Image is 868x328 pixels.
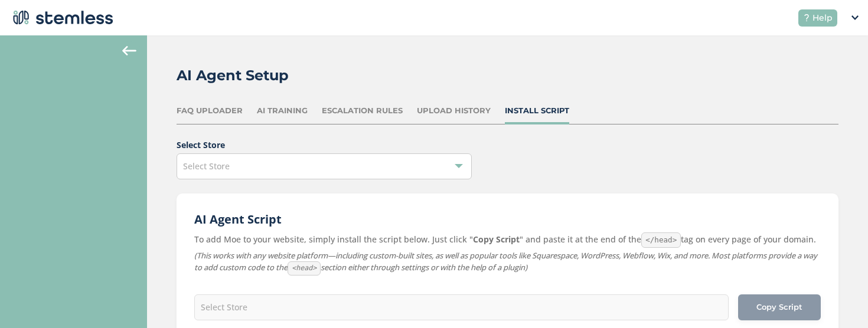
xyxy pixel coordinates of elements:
[257,105,308,117] div: AI Training
[288,261,321,275] code: <head>
[322,105,403,117] div: Escalation Rules
[9,6,113,29] img: logo-dark-0685b13c.svg
[641,232,681,248] code: </head>
[851,15,859,20] img: icon_down-arrow-small-66adaf34.svg
[417,105,491,117] div: Upload History
[183,160,230,172] span: Select Store
[177,139,838,151] label: Select Store
[194,250,821,275] label: (This works with any website platform—including custom-built sites, as well as popular tools like...
[812,12,833,24] span: Help
[803,14,810,21] img: icon-help-white-03924b79.svg
[809,271,868,328] iframe: Chat Widget
[177,105,243,117] div: FAQ Uploader
[122,46,136,55] img: icon-arrow-back-accent-c549486e.svg
[194,232,821,248] label: To add Moe to your website, simply install the script below. Just click " " and paste it at the e...
[505,105,569,117] div: Install Script
[473,234,520,245] strong: Copy Script
[177,65,289,86] h2: AI Agent Setup
[194,211,821,228] h2: AI Agent Script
